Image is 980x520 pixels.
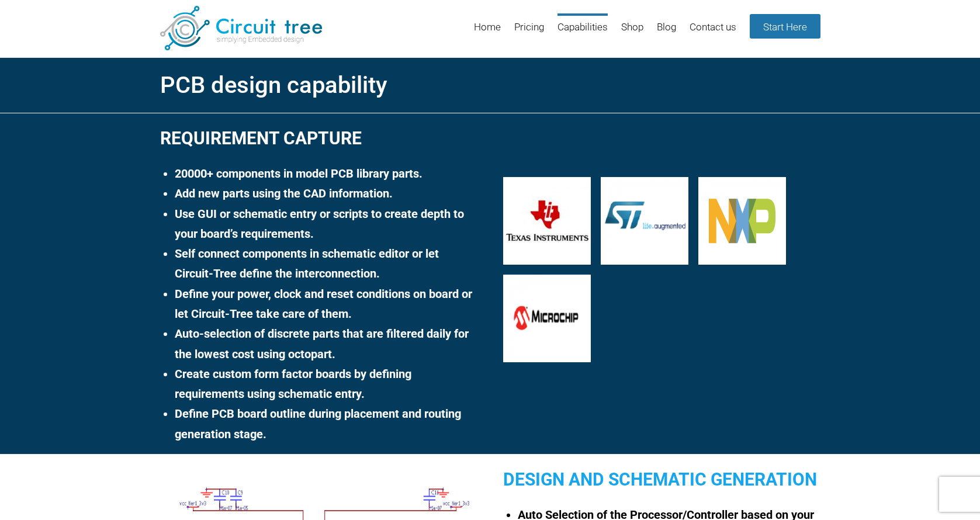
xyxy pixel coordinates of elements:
[175,284,477,324] li: Define your power, clock and reset conditions on board or let Circuit-Tree take care of them.
[750,14,820,39] a: Start Here
[175,324,477,364] li: Auto-selection of discrete parts that are filtered daily for the lowest cost using octopart.
[175,183,477,203] li: Add new parts using the CAD information.
[690,13,736,51] a: Contact us
[160,6,322,50] img: Circuit Tree
[175,164,477,183] li: 20000+ components in model PCB library parts.
[175,364,477,404] li: Create custom form factor boards by defining requirements using schematic entry.
[160,123,477,153] h2: Requirement Capture
[514,13,544,51] a: Pricing
[657,13,676,51] a: Blog
[621,13,643,51] a: Shop
[175,244,477,284] li: Self connect components in schematic editor or let Circuit-Tree define the interconnection.
[503,464,820,494] h2: Design and Schematic Generation
[175,404,477,444] li: Define PCB board outline during placement and routing generation stage.
[557,13,608,51] a: Capabilities
[175,204,477,244] li: Use GUI or schematic entry or scripts to create depth to your board’s requirements.
[160,68,820,103] h1: PCB design capability
[474,13,501,51] a: Home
